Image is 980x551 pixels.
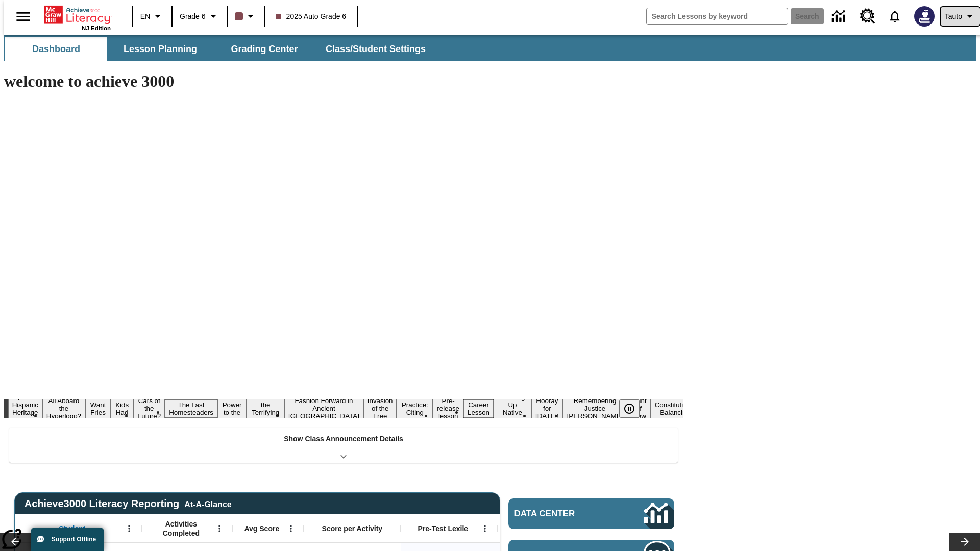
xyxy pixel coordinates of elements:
[24,498,232,510] span: Achieve3000 Literacy Reporting
[133,395,165,421] button: Slide 5 Cars of the Future?
[619,399,650,418] div: Pause
[881,3,908,30] a: Notifications
[4,72,683,91] h1: welcome to achieve 3000
[217,392,247,425] button: Slide 7 Solar Power to the People
[165,399,217,418] button: Slide 6 The Last Homesteaders
[180,11,206,22] span: Grade 6
[5,37,107,61] button: Dashboard
[136,7,168,26] button: Language: EN, Select a language
[124,43,197,55] span: Lesson Planning
[82,25,111,31] span: NJ Edition
[212,521,227,536] button: Open Menu
[213,37,315,61] button: Grading Center
[619,399,640,418] button: Pause
[651,392,700,425] button: Slide 18 The Constitution's Balancing Act
[231,7,261,26] button: Class color is dark brown. Change class color
[42,395,85,421] button: Slide 2 All Aboard the Hyperloop?
[433,395,463,421] button: Slide 12 Pre-release lesson
[32,43,80,55] span: Dashboard
[317,37,434,61] button: Class/Student Settings
[326,43,426,55] span: Class/Student Settings
[854,3,881,30] a: Resource Center, Will open in new tab
[247,392,284,425] button: Slide 8 Attack of the Terrifying Tomatoes
[184,498,231,509] div: At-A-Glance
[941,7,980,26] button: Profile/Settings
[111,384,133,433] button: Slide 4 Dirty Jobs Kids Had To Do
[397,392,433,425] button: Slide 11 Mixed Practice: Citing Evidence
[85,384,111,433] button: Slide 3 Do You Want Fries With That?
[4,35,976,61] div: SubNavbar
[8,2,38,32] button: Open side menu
[283,521,299,536] button: Open Menu
[140,11,150,22] span: EN
[647,8,788,24] input: search field
[44,4,111,31] div: Home
[914,6,935,27] img: Avatar
[148,519,215,538] span: Activities Completed
[231,43,298,55] span: Grading Center
[949,533,980,551] button: Lesson carousel, Next
[276,11,347,22] span: 2025 Auto Grade 6
[284,434,403,444] p: Show Class Announcement Details
[514,509,610,519] span: Data Center
[8,392,42,425] button: Slide 1 ¡Viva Hispanic Heritage Month!
[31,528,104,551] button: Support Offline
[418,524,469,533] span: Pre-Test Lexile
[477,521,493,536] button: Open Menu
[945,11,962,22] span: Tauto
[531,395,563,421] button: Slide 15 Hooray for Constitution Day!
[363,388,397,429] button: Slide 10 The Invasion of the Free CD
[59,524,85,533] span: Student
[4,37,435,61] div: SubNavbar
[284,395,363,421] button: Slide 9 Fashion Forward in Ancient Rome
[322,524,383,533] span: Score per Activity
[494,392,531,425] button: Slide 14 Cooking Up Native Traditions
[121,521,137,536] button: Open Menu
[9,428,678,463] div: Show Class Announcement Details
[52,536,96,543] span: Support Offline
[109,37,211,61] button: Lesson Planning
[244,524,279,533] span: Avg Score
[44,5,111,25] a: Home
[908,3,941,30] button: Select a new avatar
[176,7,224,26] button: Grade: Grade 6, Select a grade
[463,399,494,418] button: Slide 13 Career Lesson
[508,498,674,529] a: Data Center
[826,3,854,31] a: Data Center
[563,395,627,421] button: Slide 16 Remembering Justice O'Connor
